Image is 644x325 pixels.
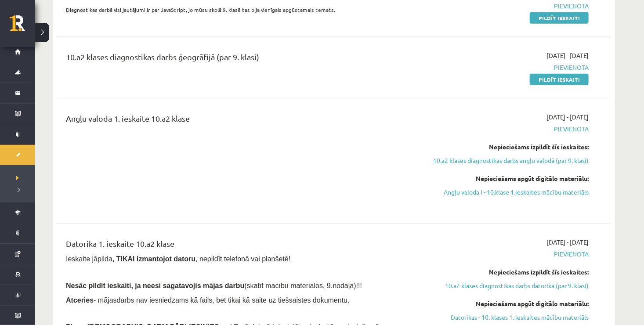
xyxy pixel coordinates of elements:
[66,282,244,289] span: Nesāc pildīt ieskaiti, ja neesi sagatavojis mājas darbu
[423,299,589,308] div: Nepieciešams apgūt digitālo materiālu:
[423,124,589,134] span: Pievienota
[530,12,589,24] a: Pildīt ieskaiti
[66,238,410,254] div: Datorika 1. ieskaite 10.a2 klase
[546,112,589,122] span: [DATE] - [DATE]
[66,296,350,304] span: - mājasdarbs nav iesniedzams kā fails, bet tikai kā saite uz tiešsaistes dokumentu.
[423,1,589,11] span: Pievienota
[66,6,410,14] p: Diagnostikas darbā visi jautājumi ir par JavaScript, jo mūsu skolā 9. klasē tas bija vienīgais ap...
[423,188,589,197] a: Angļu valoda I - 10.klase 1.ieskaites mācību materiāls
[423,63,589,72] span: Pievienota
[530,74,589,85] a: Pildīt ieskaiti
[423,156,589,165] a: 10.a2 klases diagnostikas darbs angļu valodā (par 9. klasi)
[112,255,195,263] b: , TIKAI izmantojot datoru
[66,255,290,263] span: Ieskaite jāpilda , nepildīt telefonā vai planšetē!
[66,112,410,129] div: Angļu valoda 1. ieskaite 10.a2 klase
[423,174,589,183] div: Nepieciešams apgūt digitālo materiālu:
[66,296,94,304] b: Atceries
[546,238,589,247] span: [DATE] - [DATE]
[10,15,35,37] a: Rīgas 1. Tālmācības vidusskola
[423,281,589,290] a: 10.a2 klases diagnostikas darbs datorikā (par 9. klasi)
[423,313,589,322] a: Datorikas - 10. klases 1. ieskaites mācību materiāls
[423,142,589,152] div: Nepieciešams izpildīt šīs ieskaites:
[546,51,589,60] span: [DATE] - [DATE]
[66,51,410,67] div: 10.a2 klases diagnostikas darbs ģeogrāfijā (par 9. klasi)
[423,267,589,277] div: Nepieciešams izpildīt šīs ieskaites:
[423,249,589,259] span: Pievienota
[244,282,362,289] span: (skatīt mācību materiālos, 9.nodaļa)!!!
